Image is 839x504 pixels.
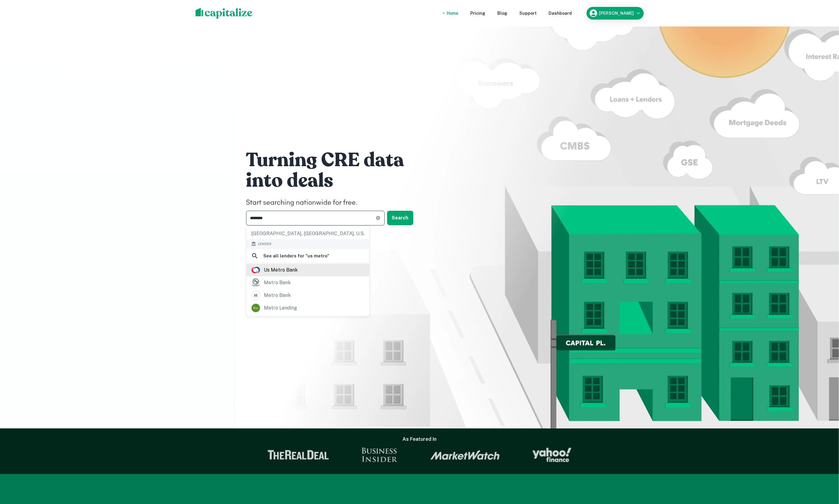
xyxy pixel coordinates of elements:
h1: into deals [246,169,427,193]
img: metrobankga.com.png [252,291,260,300]
a: metro lending [246,302,369,314]
a: Home [447,10,459,17]
img: Yahoo Finance [532,448,571,462]
img: The Real Deal [268,450,329,460]
div: metro bank [264,278,291,287]
img: picture [252,278,260,287]
a: metro credit union [246,314,369,327]
a: metro bank [246,289,369,302]
span: Lender [258,241,271,247]
a: us metro bank [246,264,369,276]
button: [PERSON_NAME] [587,7,644,20]
div: [GEOGRAPHIC_DATA], [GEOGRAPHIC_DATA], U.S. [246,228,369,239]
div: metro bank [264,291,291,300]
a: Blog [498,10,508,17]
img: Market Watch [430,450,500,460]
img: picture [252,304,260,312]
h6: As Featured In [402,436,437,443]
img: ai-illustration.webp [234,25,839,454]
iframe: Chat Widget [809,456,839,485]
img: picture [252,266,260,274]
img: Business Insider [362,448,398,462]
a: metro bank [246,276,369,289]
h1: Turning CRE data [246,148,427,172]
div: metro credit union [264,316,307,325]
h6: See all lenders for " us metro " [263,252,329,260]
h6: [PERSON_NAME] [599,11,634,15]
img: capitalize-logo.png [196,8,252,19]
a: Dashboard [549,10,572,17]
div: us metro bank [264,266,298,275]
h4: Start searching nationwide for free. [246,198,427,208]
button: Search [387,211,413,225]
a: Support [520,10,537,17]
div: metro lending [264,303,297,313]
a: Pricing [471,10,486,17]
